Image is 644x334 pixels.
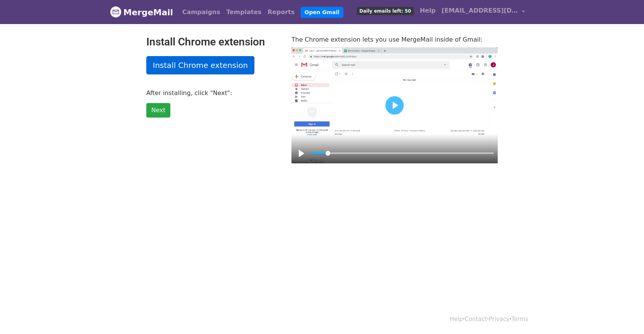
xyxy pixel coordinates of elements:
input: Seek [311,150,494,157]
p: After installing, click "Next": [146,89,280,97]
button: Play [295,147,307,160]
h2: Install Chrome extension [146,35,280,48]
a: Install Chrome extension [146,56,254,74]
p: The Chrome extension lets you use MergeMail inside of Gmail: [291,35,498,44]
a: Daily emails left: 50 [354,3,417,18]
a: Help [450,316,463,323]
button: Play [385,96,404,115]
a: Open Gmail [301,7,343,18]
a: Templates [223,5,264,20]
a: Reports [265,5,298,20]
a: [EMAIL_ADDRESS][DOMAIN_NAME] [439,3,528,21]
a: Privacy [489,316,510,323]
a: Campaigns [179,5,223,20]
iframe: Chat Widget [606,297,644,334]
span: Daily emails left: 50 [357,7,414,15]
span: [EMAIL_ADDRESS][DOMAIN_NAME] [442,6,518,15]
a: MergeMail [110,4,173,20]
a: Help [417,3,439,18]
a: Contact [465,316,487,323]
a: Next [146,103,170,118]
img: MergeMail logo [110,6,121,18]
a: Terms [511,316,528,323]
